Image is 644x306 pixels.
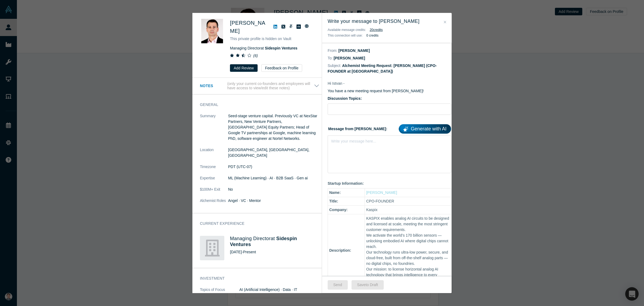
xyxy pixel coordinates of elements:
p: This private profile is hidden on Vault [230,36,314,42]
b: 0 credits [366,34,378,37]
dt: To: [328,55,333,61]
button: Add Review [230,64,258,72]
dd: [PERSON_NAME] [338,48,370,53]
p: You have a new meeting request from [PERSON_NAME]! [328,88,451,94]
h3: Investment [200,276,312,281]
dt: Subject: [328,63,341,69]
dd: PDT (UTC-07) [228,164,319,170]
button: Saveto Draft [352,280,384,290]
dd: No [228,187,319,192]
label: Discussion Topics: [328,96,451,101]
p: (only your current co-founders and employees will have access to view/edit these notes) [227,81,314,91]
i: ( 6 ) [253,54,258,58]
label: Message from [PERSON_NAME]: [328,122,451,134]
a: Sidespin Ventures [265,46,297,50]
dd: [PERSON_NAME] [334,56,365,60]
a: Sidespin Ventures [230,236,297,247]
dt: Summary [200,113,228,147]
span: This connection will use: [328,34,363,37]
dd: Alchemist Meeting Request: [PERSON_NAME] (CPO-FOUNDER at [GEOGRAPHIC_DATA]) [328,63,437,73]
h3: Current Experience [200,221,312,226]
dd: [GEOGRAPHIC_DATA], [GEOGRAPHIC_DATA], [GEOGRAPHIC_DATA] [228,147,319,158]
dt: Expertise [200,175,228,187]
span: Available message credits: [328,28,366,32]
div: [DATE] - Present [230,249,319,255]
dt: Location [200,147,228,164]
h3: Notes [200,83,226,89]
p: Hi Istvan - [328,81,451,86]
span: [PERSON_NAME] [230,20,265,34]
h3: General [200,102,312,108]
span: ML (Machine Learning) · AI · B2B SaaS · Gen ai [228,176,308,180]
h3: Write your message to [PERSON_NAME] [328,18,446,25]
dt: From: [328,48,338,54]
img: Sidespin Ventures's Logo [200,236,224,260]
button: Send [328,280,348,290]
div: rdw-editor [331,137,448,143]
button: Feedback on Profile [261,64,302,72]
h4: Managing Director at [230,236,319,247]
div: rdw-wrapper [328,136,451,173]
button: Notes (only your current co-founders and employees will have access to view/edit these notes) [200,81,319,91]
a: Generate with AI [399,124,451,134]
dt: $100M+ Exit [200,187,228,198]
button: 20credits [370,27,383,33]
dt: Alchemist Roles [200,198,228,209]
dt: Timezone [200,164,228,175]
img: Istvan Jonyer's Profile Image [200,19,224,43]
p: Seed-stage venture capital. Previously VC at NexStar Partners, New Venture Partners, [GEOGRAPHIC_... [228,113,319,141]
dd: Angel · VC · Mentor [228,198,319,204]
span: Managing Director at [230,46,297,50]
button: Close [442,19,448,25]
